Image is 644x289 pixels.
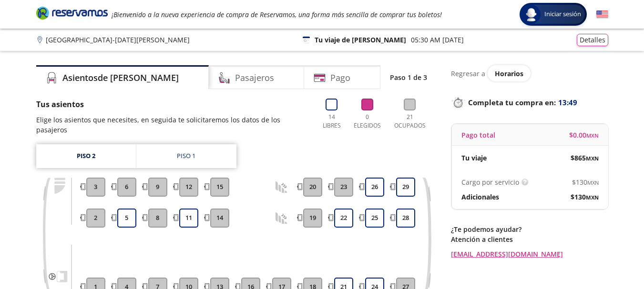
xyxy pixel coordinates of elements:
[303,178,322,197] button: 20
[451,69,485,79] p: Regresar a
[461,177,519,187] p: Cargo por servicio
[177,151,195,161] div: Piso 1
[586,155,599,162] small: MXN
[136,144,236,168] a: Piso 1
[451,234,608,244] p: Atención a clientes
[451,249,608,259] a: [EMAIL_ADDRESS][DOMAIN_NAME]
[46,35,190,45] p: [GEOGRAPHIC_DATA] - [DATE][PERSON_NAME]
[36,6,108,20] i: Brand Logo
[117,178,136,197] button: 6
[451,96,608,109] p: Completa tu compra en :
[390,113,429,130] p: 21 Ocupados
[36,6,108,23] a: Brand Logo
[596,9,608,20] button: English
[303,209,322,228] button: 19
[235,71,274,84] h4: Pasajeros
[365,209,384,228] button: 25
[572,177,599,187] span: $ 130
[396,178,415,197] button: 29
[112,10,442,19] em: ¡Bienvenido a la nueva experiencia de compra de Reservamos, una forma más sencilla de comprar tus...
[411,35,464,45] p: 05:30 AM [DATE]
[315,35,406,45] p: Tu viaje de [PERSON_NAME]
[587,179,599,186] small: MXN
[541,10,585,19] span: Iniciar sesión
[495,69,523,78] span: Horarios
[62,71,179,84] h4: Asientos de [PERSON_NAME]
[396,209,415,228] button: 28
[589,234,634,279] iframe: Messagebird Livechat Widget
[390,72,427,82] p: Paso 1 de 3
[586,132,599,139] small: MXN
[569,130,599,140] span: $ 0.00
[571,192,599,202] span: $ 130
[36,99,309,110] p: Tus asientos
[210,209,229,228] button: 14
[179,178,198,197] button: 12
[148,178,167,197] button: 9
[210,178,229,197] button: 15
[577,34,608,46] button: Detalles
[461,192,499,202] p: Adicionales
[319,113,345,130] p: 14 Libres
[461,130,495,140] p: Pago total
[571,153,599,163] span: $ 865
[451,65,608,81] div: Regresar a ver horarios
[352,113,383,130] p: 0 Elegidos
[36,144,136,168] a: Piso 2
[365,178,384,197] button: 26
[558,97,577,108] span: 13:49
[117,209,136,228] button: 5
[86,178,105,197] button: 3
[179,209,198,228] button: 11
[461,153,487,163] p: Tu viaje
[86,209,105,228] button: 2
[330,71,350,84] h4: Pago
[148,209,167,228] button: 8
[451,224,608,234] p: ¿Te podemos ayudar?
[334,178,353,197] button: 23
[586,194,599,201] small: MXN
[334,209,353,228] button: 22
[36,115,309,135] p: Elige los asientos que necesites, en seguida te solicitaremos los datos de los pasajeros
